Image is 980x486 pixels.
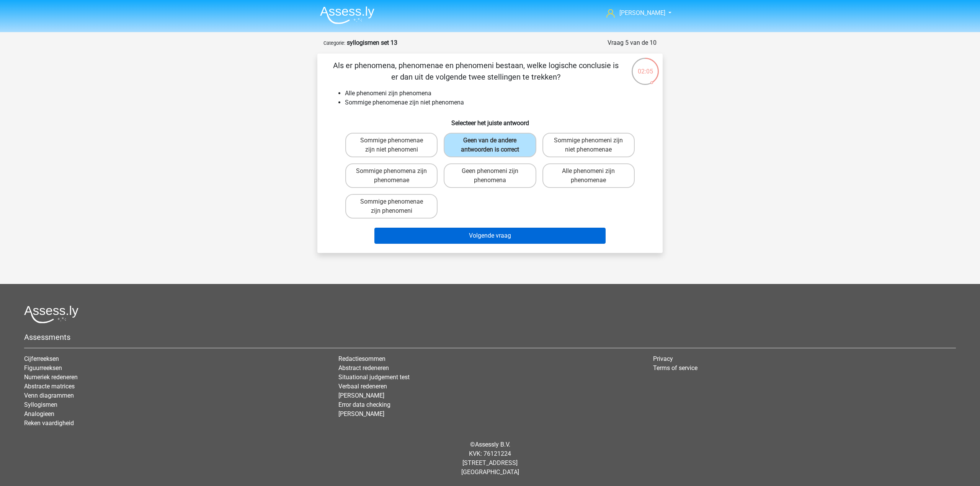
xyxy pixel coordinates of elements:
a: Privacy [653,355,673,362]
a: Analogieen [24,410,54,418]
h5: Assessments [24,333,956,342]
a: [PERSON_NAME] [603,8,666,18]
small: Categorie: [323,40,345,46]
a: Redactiesommen [338,355,385,362]
a: Error data checking [338,401,390,408]
img: Assessly logo [24,305,78,323]
label: Alle phenomeni zijn phenomenae [542,163,635,188]
h6: Selecteer het juiste antwoord [330,113,650,127]
a: [PERSON_NAME] [338,392,384,399]
label: Sommige phenomenae zijn niet phenomeni [345,133,438,157]
div: © KVK: 76121224 [STREET_ADDRESS] [GEOGRAPHIC_DATA] [18,434,962,483]
a: Abstracte matrices [24,383,75,390]
p: Als er phenomena, phenomenae en phenomeni bestaan, welke logische conclusie is er dan uit de volg... [330,60,622,83]
label: Sommige phenomena zijn phenomenae [345,163,438,188]
label: Sommige phenomeni zijn niet phenomenae [542,133,635,157]
a: Situational judgement test [338,373,410,381]
a: Cijferreeksen [24,355,59,362]
a: [PERSON_NAME] [338,410,384,418]
label: Geen van de andere antwoorden is correct [444,133,536,157]
a: Abstract redeneren [338,364,389,372]
label: Geen phenomeni zijn phenomena [444,163,536,188]
a: Numeriek redeneren [24,373,78,381]
strong: syllogismen set 13 [347,39,397,46]
a: Figuurreeksen [24,364,62,372]
span: [PERSON_NAME] [619,9,665,16]
div: 02:05 [631,57,660,76]
a: Assessly B.V. [475,441,510,448]
button: Volgende vraag [374,228,606,244]
li: Sommige phenomenae zijn niet phenomena [345,98,650,107]
img: Assessly [320,6,374,24]
li: Alle phenomeni zijn phenomena [345,89,650,98]
div: Vraag 5 van de 10 [608,38,657,47]
a: Terms of service [653,364,697,372]
label: Sommige phenomenae zijn phenomeni [345,194,438,219]
a: Syllogismen [24,401,57,408]
a: Reken vaardigheid [24,419,74,427]
a: Venn diagrammen [24,392,74,399]
a: Verbaal redeneren [338,383,387,390]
